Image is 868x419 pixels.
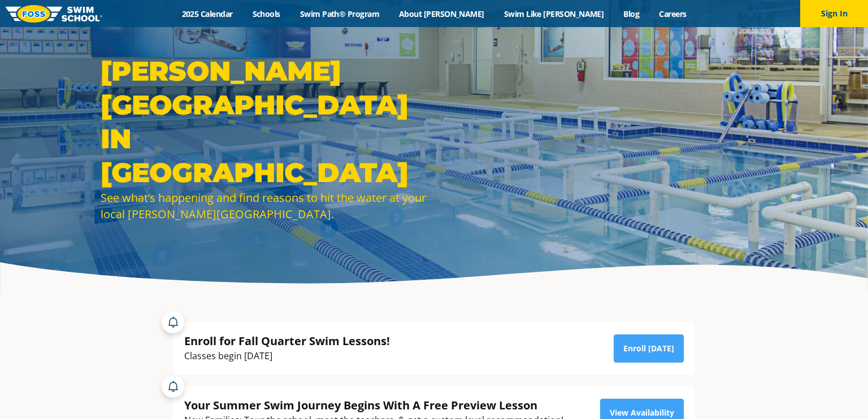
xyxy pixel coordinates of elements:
a: Swim Path® Program [290,8,389,19]
div: Enroll for Fall Quarter Swim Lessons! [184,333,390,349]
a: Blog [614,8,649,19]
h1: [PERSON_NAME][GEOGRAPHIC_DATA] in [GEOGRAPHIC_DATA] [101,54,428,189]
div: Your Summer Swim Journey Begins With A Free Preview Lesson [184,398,563,413]
a: About [PERSON_NAME] [389,8,494,19]
img: FOSS Swim School Logo [6,5,102,23]
a: 2025 Calendar [172,8,242,19]
div: See what’s happening and find reasons to hit the water at your local [PERSON_NAME][GEOGRAPHIC_DATA]. [101,189,428,222]
div: Classes begin [DATE] [184,349,390,364]
a: Enroll [DATE] [614,334,684,363]
a: Schools [242,8,290,19]
a: Careers [649,8,696,19]
a: Swim Like [PERSON_NAME] [494,8,614,19]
